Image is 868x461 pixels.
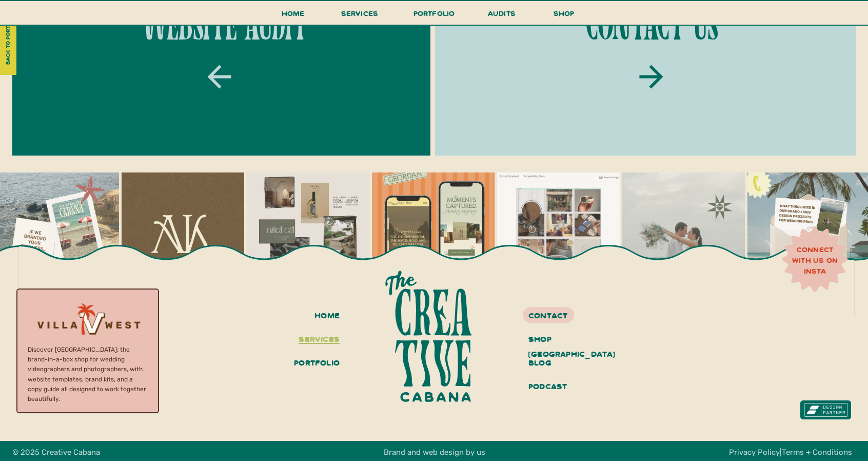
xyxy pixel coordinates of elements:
a: blog [528,355,605,372]
img: Branding + creative direction for @wanderedstudios 🌞They capture cinematic stories for luxury lif... [247,172,369,295]
h3: Brand and web design by us [349,446,520,457]
a: shop [539,7,588,25]
span: services [341,8,379,18]
a: Privacy Policy [729,448,780,457]
a: home [295,308,340,325]
img: Throwback we’ll never get over ✨A complete rebrand + a full website for Lother Co, one of those p... [497,172,620,295]
a: portfolio [289,355,340,372]
h3: | [725,446,856,457]
a: contact [528,308,605,321]
a: Terms + Conditions [782,448,852,457]
a: portfolio [410,7,458,26]
img: Website reveal for @alyxkempfilms 🕊️ A few elements we LOVED bringing to life: ⭐️ Earthy tones + ... [122,172,244,295]
a: podcast [528,378,605,396]
a: website audit [54,3,391,48]
a: services [338,7,381,26]
img: Grace + David, the husband-and-wife duo behind the lens, have a way of capturing weddings that fe... [622,172,745,295]
a: contact us [507,3,795,48]
a: connect with us on insta [786,244,843,276]
h3: © 2025 Creative Cabana [12,446,132,457]
img: @bygeordanhay’s new home on the web is live 💘 Geordan’s work has always felt like flipping throug... [372,172,495,295]
a: shop [GEOGRAPHIC_DATA] [528,331,605,349]
a: services [295,331,340,349]
a: audits [486,7,517,25]
a: back to portfolio [2,3,14,72]
a: Home [277,7,309,26]
p: Discover [GEOGRAPHIC_DATA]: the brand-in-a-box shop for wedding videographers and photographers, ... [28,345,148,398]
